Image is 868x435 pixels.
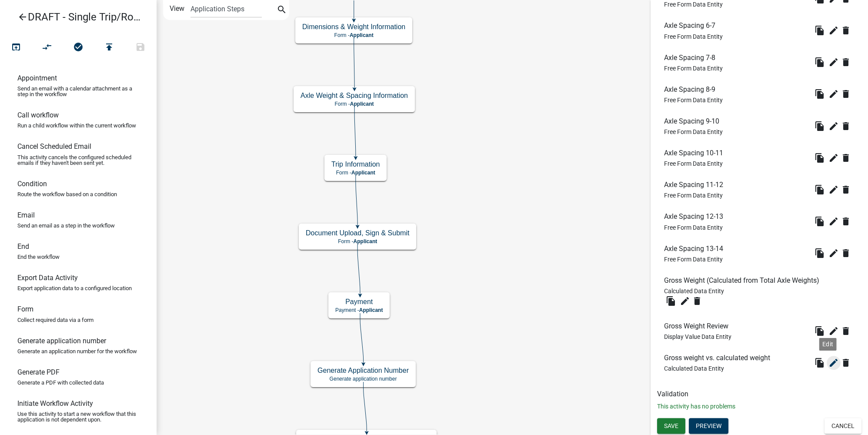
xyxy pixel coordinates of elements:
p: Form - [302,32,405,38]
i: file_copy [815,89,825,99]
span: Free Form Data Entity [664,33,723,40]
span: Applicant [354,238,377,244]
wm-modal-confirm: Delete [841,87,855,101]
button: edit [827,324,841,338]
h6: Validation [657,390,861,398]
i: file_copy [815,216,825,227]
wm-modal-confirm: Delete [841,119,855,133]
wm-modal-confirm: Delete [692,294,706,308]
i: file_copy [815,248,825,258]
p: Form - [300,101,408,107]
i: save [135,42,146,54]
i: edit [828,89,839,99]
button: edit [827,183,841,197]
button: edit [827,151,841,165]
p: Form - [331,170,380,176]
i: delete [841,57,851,67]
i: delete [841,25,851,36]
h6: Export Data Activity [17,274,78,282]
i: edit [828,153,839,163]
button: file_copy [813,246,827,260]
i: delete [841,326,851,336]
button: edit [827,87,841,101]
button: file_copy [813,183,827,197]
button: delete [841,151,855,165]
p: Send an email as a step in the workflow [17,223,115,228]
a: DRAFT - Single Trip/Round Trip Permit Application [7,7,143,27]
div: Edit [819,338,836,351]
i: search [277,4,287,17]
h6: Appointment [17,74,57,82]
span: Free Form Data Entity [664,160,723,167]
button: file_copy [813,151,827,165]
i: delete [841,121,851,131]
wm-modal-confirm: Delete [841,183,855,197]
i: delete [841,89,851,99]
span: Save [664,422,678,429]
p: Export application data to a configured location [17,285,132,291]
h6: Axle Spacing 13-14 [664,244,727,253]
wm-modal-confirm: Delete [841,246,855,260]
h5: Generate Application Number [317,366,409,375]
button: edit [827,23,841,37]
span: Free Form Data Entity [664,1,723,8]
button: edit [827,55,841,69]
wm-modal-confirm: Delete [841,214,855,228]
i: edit [828,326,839,336]
h5: Document Upload, Sign & Submit [306,229,409,237]
h6: Axle Spacing 10-11 [664,149,727,157]
button: Test Workflow [0,38,32,57]
h6: Axle Spacing 8-9 [664,85,723,94]
h6: Axle Spacing 7-8 [664,54,723,62]
h6: Axle Spacing 9-10 [664,117,723,125]
h6: Gross Weight Review [664,322,732,330]
h5: Trip Information [331,160,380,168]
i: edit [828,25,839,36]
button: edit [827,214,841,228]
button: delete [841,324,855,338]
button: search [275,3,289,17]
button: Save [657,418,685,434]
button: file_copy [813,23,827,37]
h6: Gross Weight (Calculated from Total Axle Weights) [664,276,823,284]
h6: Cancel Scheduled Email [17,142,91,151]
button: edit [678,294,692,308]
h6: Condition [17,180,47,188]
i: publish [104,42,114,54]
h6: Email [17,211,35,219]
i: file_copy [815,184,825,195]
i: file_copy [815,57,825,67]
wm-modal-confirm: Delete [841,23,855,37]
i: file_copy [815,326,825,336]
span: Free Form Data Entity [664,128,723,135]
div: Workflow actions [0,38,156,59]
p: Payment - [335,307,383,313]
h6: Form [17,305,33,313]
i: file_copy [815,25,825,36]
i: delete [841,248,851,258]
h5: Dimensions & Weight Information [302,23,405,31]
p: Collect required data via a form [17,317,93,323]
button: file_copy [813,356,827,370]
h6: Axle Spacing 6-7 [664,21,723,30]
button: No problems [63,38,94,57]
span: Applicant [351,170,375,176]
h6: Initiate Workflow Activity [17,399,93,408]
p: Send an email with a calendar attachment as a step in the workflow [17,86,139,97]
h6: Generate PDF [17,368,60,376]
p: End the workflow [17,254,60,260]
i: file_copy [815,358,825,368]
span: Free Form Data Entity [664,192,723,199]
button: delete [841,119,855,133]
h5: Axle Weight & Spacing Information [300,91,408,100]
p: Generate a PDF with collected data [17,380,104,385]
p: Use this activity to start a new workflow that this application is not dependent upon. [17,411,139,422]
button: Save [125,38,156,57]
wm-modal-confirm: Delete [841,151,855,165]
i: file_copy [666,296,676,306]
i: file_copy [815,121,825,131]
button: delete [841,55,855,69]
span: Applicant [359,307,383,313]
i: edit [828,358,839,368]
button: file_copy [813,55,827,69]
